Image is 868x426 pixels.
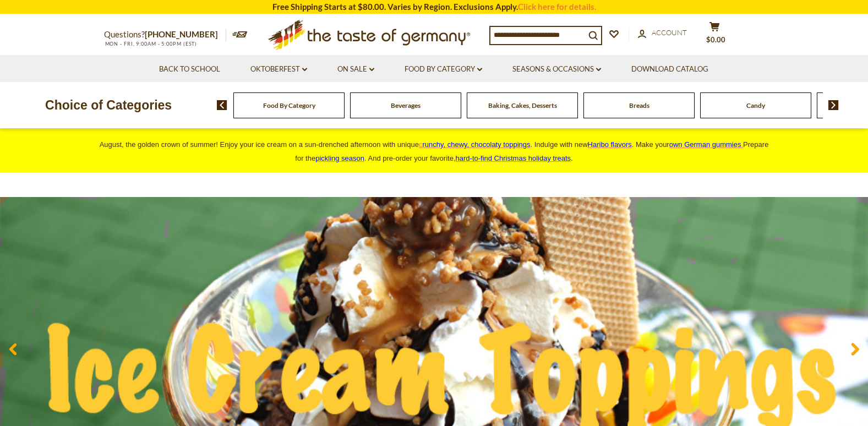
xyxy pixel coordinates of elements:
[669,140,743,149] a: own German gummies.
[456,154,571,162] a: hard-to-find Christmas holiday treats
[104,28,226,42] p: Questions?
[419,140,531,149] a: crunchy, chewy, chocolaty toppings
[337,63,374,75] a: On Sale
[159,63,220,75] a: Back to School
[669,140,741,149] span: own German gummies
[250,63,307,75] a: Oktoberfest
[145,29,218,39] a: [PHONE_NUMBER]
[315,154,364,162] a: pickling season
[588,140,632,149] a: Haribo flavors
[629,101,649,110] a: Breads
[488,101,557,110] a: Baking, Cakes, Desserts
[631,63,708,75] a: Download Catalog
[104,41,198,47] span: MON - FRI, 9:00AM - 5:00PM (EST)
[652,28,687,37] span: Account
[698,21,731,49] button: $0.00
[100,140,769,162] span: August, the golden crown of summer! Enjoy your ice cream on a sun-drenched afternoon with unique ...
[391,101,421,110] a: Beverages
[828,100,839,110] img: next arrow
[217,100,227,110] img: previous arrow
[518,2,596,12] a: Click here for details.
[706,35,725,44] span: $0.00
[456,154,573,162] span: .
[422,140,530,149] span: runchy, chewy, chocolaty toppings
[512,63,601,75] a: Seasons & Occasions
[638,27,687,39] a: Account
[263,101,315,110] a: Food By Category
[405,63,482,75] a: Food By Category
[746,101,765,110] a: Candy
